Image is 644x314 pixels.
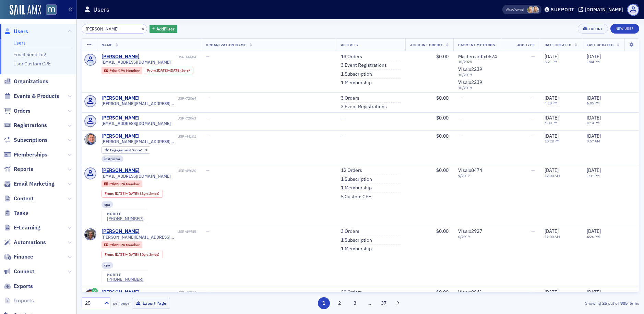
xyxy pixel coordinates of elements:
[10,5,41,16] img: SailAMX
[579,7,625,12] button: [DOMAIN_NAME]
[93,5,109,14] h1: Users
[41,4,57,16] a: View Homepage
[4,165,33,173] a: Reports
[545,289,559,295] span: [DATE]
[102,115,140,121] div: [PERSON_NAME]
[102,262,114,269] div: cpa
[4,151,47,159] a: Memberships
[531,115,535,121] span: —
[150,25,178,33] button: AddFilter
[14,239,46,246] span: Automations
[4,268,34,275] a: Connect
[206,289,210,295] span: —
[532,6,539,13] span: Emily Trott
[102,139,196,144] span: [PERSON_NAME][EMAIL_ADDRESS][DOMAIN_NAME]
[206,53,210,60] span: —
[365,300,374,306] span: …
[341,185,372,191] a: 1 Membership
[587,95,601,101] span: [DATE]
[4,209,28,217] a: Tasks
[410,42,443,47] span: Account Credit
[341,95,359,101] a: 3 Orders
[587,121,600,125] time: 4:14 PM
[436,115,449,121] span: $0.00
[157,68,168,73] span: [DATE]
[506,7,513,12] div: Also
[601,300,608,306] strong: 25
[14,297,34,304] span: Imports
[85,300,100,307] div: 25
[527,6,534,13] span: Rebekah Olson
[102,167,140,174] a: [PERSON_NAME]
[587,53,601,60] span: [DATE]
[458,79,482,85] span: Visa : x2239
[107,273,143,277] div: mobile
[14,282,33,290] span: Exports
[545,95,559,101] span: [DATE]
[545,115,559,121] span: [DATE]
[341,289,362,296] a: 20 Orders
[110,148,143,152] span: Engagement Score :
[102,241,143,248] div: Prior: Prior: CPA Member
[109,68,118,73] span: Prior
[531,167,535,173] span: —
[341,167,362,174] a: 12 Orders
[587,173,600,178] time: 1:31 PM
[458,300,639,306] div: Showing out of items
[102,54,140,60] a: [PERSON_NAME]
[458,53,497,60] span: Mastercard : x0674
[587,42,613,47] span: Last Updated
[140,25,146,32] button: ×
[341,104,387,110] a: 3 Event Registrations
[102,251,163,258] div: From: 1987-03-19 00:00:00
[104,243,139,247] a: Prior CPA Member
[144,67,193,74] div: From: 2016-08-04 00:00:00
[82,24,147,34] input: Search…
[531,289,535,295] span: —
[141,168,196,173] div: USR-49620
[14,180,55,188] span: Email Marketing
[458,60,497,64] span: 10 / 2025
[4,282,33,290] a: Exports
[341,71,372,77] a: 1 Subscription
[545,53,559,60] span: [DATE]
[109,181,118,186] span: Prior
[587,289,601,295] span: [DATE]
[506,7,524,12] span: Viewing
[4,180,55,188] a: Email Marketing
[107,212,143,216] div: mobile
[589,27,603,31] div: Export
[545,228,559,234] span: [DATE]
[105,191,115,196] span: From :
[170,68,180,73] span: [DATE]
[531,95,535,101] span: —
[102,228,140,235] a: [PERSON_NAME]
[458,95,462,101] span: —
[458,73,497,77] span: 10 / 2019
[104,68,139,73] a: Prior CPA Member
[341,246,372,252] a: 1 Membership
[206,167,210,173] span: —
[458,66,482,72] span: Visa : x2239
[102,133,140,139] a: [PERSON_NAME]
[436,133,449,139] span: $0.00
[545,139,560,143] time: 10:28 PM
[147,68,157,73] span: From :
[14,92,59,100] span: Events & Products
[4,92,59,100] a: Events & Products
[14,268,34,275] span: Connect
[349,297,361,309] button: 3
[107,216,143,221] div: [PHONE_NUMBER]
[157,68,190,73] div: – (6yrs)
[531,228,535,234] span: —
[128,191,138,196] span: [DATE]
[102,95,140,101] div: [PERSON_NAME]
[14,78,48,85] span: Organizations
[4,239,46,246] a: Automations
[587,101,600,105] time: 6:05 PM
[102,42,112,47] span: Name
[587,139,600,143] time: 9:57 AM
